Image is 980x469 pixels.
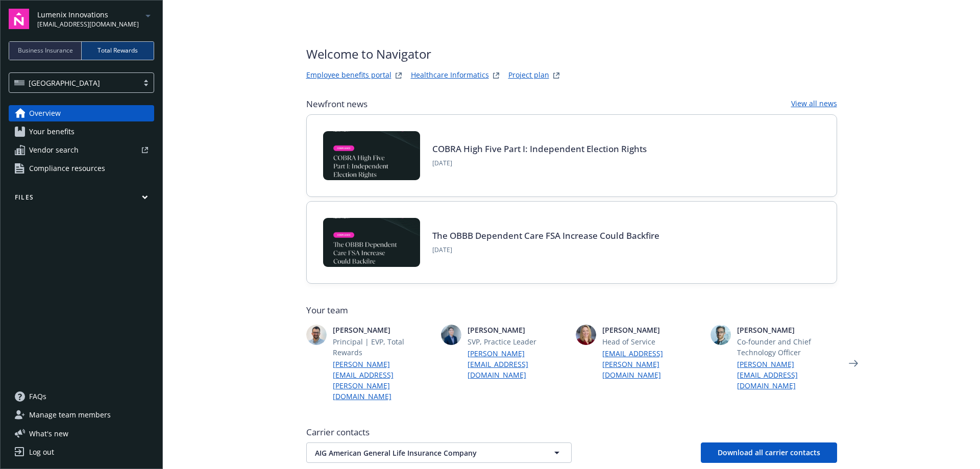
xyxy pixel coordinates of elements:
[9,428,85,439] button: What's new
[602,348,702,380] a: [EMAIL_ADDRESS][PERSON_NAME][DOMAIN_NAME]
[576,325,596,345] img: photo
[468,325,568,335] span: [PERSON_NAME]
[29,160,105,177] span: Compliance resources
[737,359,837,391] a: [PERSON_NAME][EMAIL_ADDRESS][DOMAIN_NAME]
[737,325,837,335] span: [PERSON_NAME]
[333,359,433,402] a: [PERSON_NAME][EMAIL_ADDRESS][PERSON_NAME][DOMAIN_NAME]
[9,9,29,29] img: navigator-logo.svg
[441,325,461,345] img: photo
[9,388,154,405] a: FAQs
[411,69,489,82] a: Healthcare Informatics
[602,325,702,335] span: [PERSON_NAME]
[333,336,433,358] span: Principal | EVP, Total Rewards
[602,336,702,347] span: Head of Service
[9,193,154,206] button: Files
[432,159,647,168] span: [DATE]
[468,336,568,347] span: SVP, Practice Leader
[306,325,327,345] img: photo
[29,78,100,88] span: [GEOGRAPHIC_DATA]
[29,142,79,158] span: Vendor search
[845,355,862,372] a: Next
[306,442,572,463] button: AIG American General Life Insurance Company
[432,245,659,255] span: [DATE]
[323,218,420,267] img: BLOG-Card Image - Compliance - OBBB Dep Care FSA - 08-01-25.jpg
[315,448,527,458] span: AIG American General Life Insurance Company
[701,442,837,463] button: Download all carrier contacts
[9,160,154,177] a: Compliance resources
[9,124,154,140] a: Your benefits
[306,426,837,438] span: Carrier contacts
[306,304,837,316] span: Your team
[306,98,367,110] span: Newfront news
[37,9,139,20] span: Lumenix Innovations
[508,69,549,82] a: Project plan
[432,230,659,241] a: The OBBB Dependent Care FSA Increase Could Backfire
[29,124,75,140] span: Your benefits
[142,9,154,21] a: arrowDropDown
[29,105,61,121] span: Overview
[18,46,73,55] span: Business Insurance
[14,78,133,88] span: [GEOGRAPHIC_DATA]
[306,69,391,82] a: Employee benefits portal
[333,325,433,335] span: [PERSON_NAME]
[306,45,562,63] span: Welcome to Navigator
[718,448,820,457] span: Download all carrier contacts
[550,69,562,82] a: projectPlanWebsite
[791,98,837,110] a: View all news
[97,46,138,55] span: Total Rewards
[432,143,647,155] a: COBRA High Five Part I: Independent Election Rights
[9,407,154,423] a: Manage team members
[323,131,420,180] img: BLOG-Card Image - Compliance - COBRA High Five Pt 1 07-18-25.jpg
[9,142,154,158] a: Vendor search
[29,444,54,460] div: Log out
[710,325,731,345] img: photo
[37,20,139,29] span: [EMAIL_ADDRESS][DOMAIN_NAME]
[490,69,502,82] a: springbukWebsite
[29,428,68,439] span: What ' s new
[29,388,46,405] span: FAQs
[9,105,154,121] a: Overview
[468,348,568,380] a: [PERSON_NAME][EMAIL_ADDRESS][DOMAIN_NAME]
[393,69,405,82] a: striveWebsite
[37,9,154,29] button: Lumenix Innovations[EMAIL_ADDRESS][DOMAIN_NAME]arrowDropDown
[29,407,111,423] span: Manage team members
[737,336,837,358] span: Co-founder and Chief Technology Officer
